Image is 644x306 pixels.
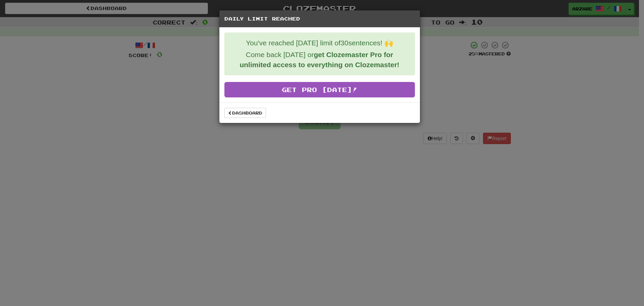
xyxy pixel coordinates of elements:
[224,108,266,118] a: Dashboard
[230,50,410,70] p: Come back [DATE] or
[230,38,410,48] p: You've reached [DATE] limit of 30 sentences! 🙌
[224,82,415,97] a: Get Pro [DATE]!
[224,15,415,22] h5: Daily Limit Reached
[239,51,399,69] strong: get Clozemaster Pro for unlimited access to everything on Clozemaster!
